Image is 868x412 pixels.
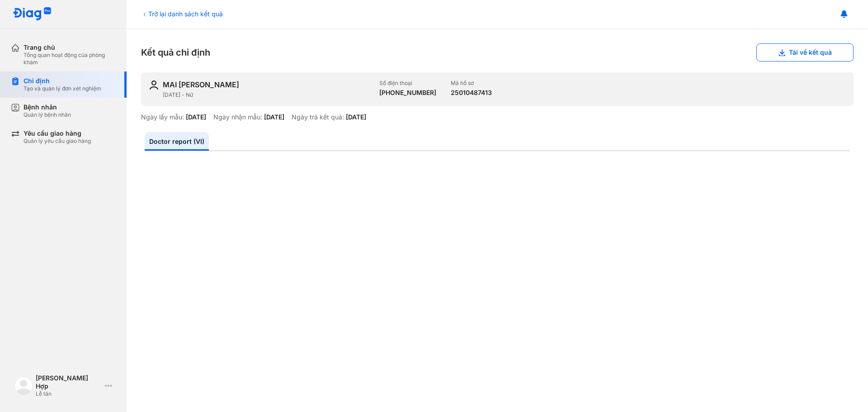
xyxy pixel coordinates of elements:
div: Tạo và quản lý đơn xét nghiệm [24,85,101,92]
div: Kết quả chỉ định [141,43,854,62]
div: Lễ tân [36,390,101,398]
div: Trở lại danh sách kết quả [141,9,223,19]
div: Bệnh nhân [24,103,71,111]
div: [DATE] [264,113,284,121]
div: Tổng quan hoạt động của phòng khám [24,52,116,66]
div: Mã hồ sơ [451,80,492,87]
div: Số điện thoại [379,80,436,87]
div: 25010487413 [451,89,492,97]
img: logo [14,377,33,395]
div: Quản lý yêu cầu giao hàng [24,137,91,145]
div: [DATE] - Nữ [163,91,372,99]
div: Ngày lấy mẫu: [141,113,184,121]
div: Trang chủ [24,43,116,52]
div: [DATE] [186,113,206,121]
img: user-icon [148,80,159,90]
a: Doctor report (VI) [145,132,209,151]
img: logo [13,7,52,21]
div: MAI [PERSON_NAME] [163,80,239,90]
div: Quản lý bệnh nhân [24,111,71,118]
div: Yêu cầu giao hàng [24,129,91,137]
div: [PHONE_NUMBER] [379,89,436,97]
button: Tải về kết quả [756,43,854,62]
div: Chỉ định [24,77,101,85]
div: [DATE] [346,113,366,121]
div: Ngày trả kết quả: [292,113,344,121]
div: Ngày nhận mẫu: [213,113,262,121]
div: [PERSON_NAME] Hợp [36,374,101,390]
